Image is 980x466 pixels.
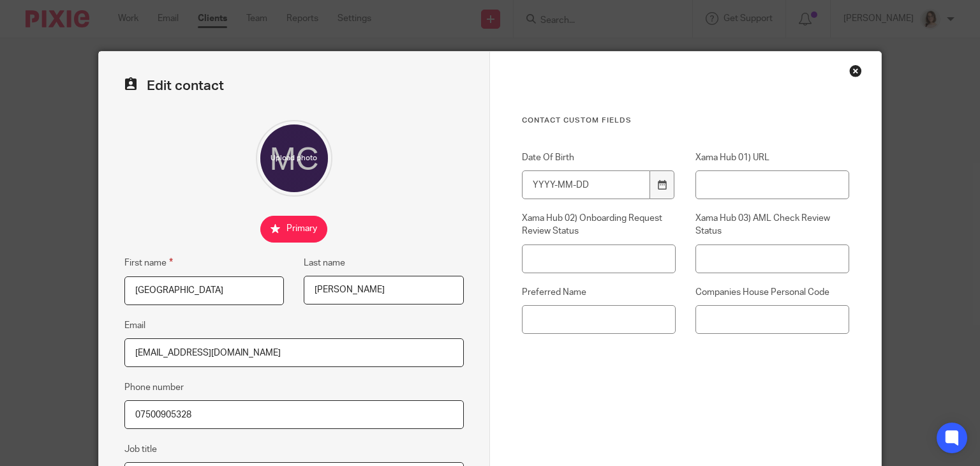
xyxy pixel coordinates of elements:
div: Close this dialog window [849,64,862,77]
h3: Contact Custom fields [522,116,849,126]
label: Email [124,319,145,332]
label: Companies House Personal Code [695,286,849,299]
label: Phone number [124,381,184,394]
label: Date Of Birth [522,151,676,164]
label: First name [124,255,173,270]
label: Xama Hub 03) AML Check Review Status [695,212,849,238]
label: Last name [304,257,345,269]
label: Preferred Name [522,286,676,299]
label: Xama Hub 02) Onboarding Request Review Status [522,212,676,238]
label: Xama Hub 01) URL [695,151,849,164]
h2: Edit contact [124,77,464,94]
input: YYYY-MM-DD [522,170,650,199]
label: Job title [124,443,157,456]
